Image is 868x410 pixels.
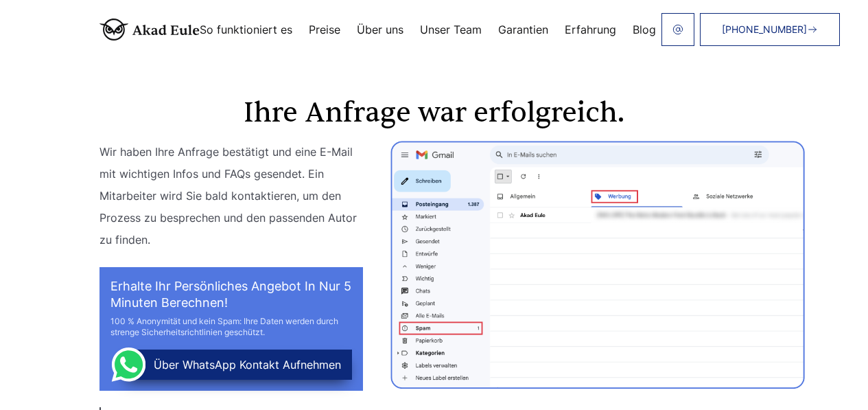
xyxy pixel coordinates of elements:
[99,100,769,127] h1: Ihre Anfrage war erfolgreich.
[390,141,805,389] img: thanks
[633,24,656,35] a: Blog
[121,350,352,380] button: über WhatsApp Kontakt aufnehmen
[200,24,292,35] a: So funktioniert es
[99,141,363,251] p: Wir haben Ihre Anfrage bestätigt und eine E-Mail mit wichtigen Infos und FAQs gesendet. Ein Mitar...
[565,24,616,35] a: Erfahrung
[309,24,340,35] a: Preise
[672,24,683,35] img: email
[357,24,403,35] a: Über uns
[700,13,840,46] a: [PHONE_NUMBER]
[110,278,352,311] h2: Erhalte Ihr persönliches Angebot in nur 5 Minuten berechnen!
[99,19,200,41] img: logo
[722,24,807,35] span: [PHONE_NUMBER]
[498,24,548,35] a: Garantien
[420,24,482,35] a: Unser Team
[110,316,352,338] div: 100 % Anonymität und kein Spam: Ihre Daten werden durch strenge Sicherheitsrichtlinien geschützt.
